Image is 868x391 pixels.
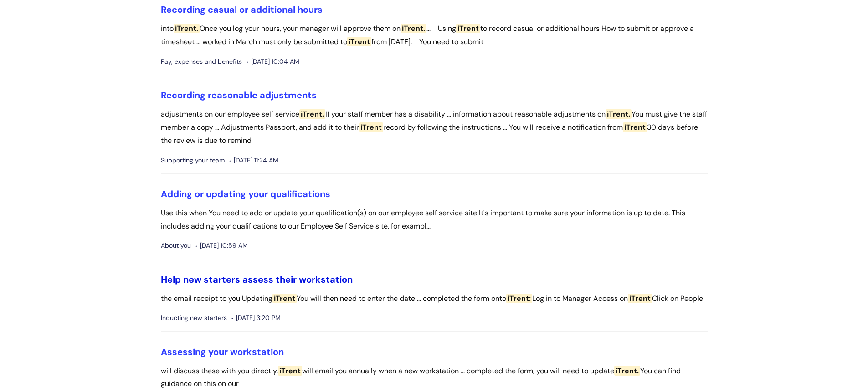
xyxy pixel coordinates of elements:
[272,294,297,303] span: iTrent
[161,365,708,391] p: will discuss these with you directly. will email you annually when a new workstation ... complete...
[161,346,284,358] a: Assessing your workstation
[161,274,353,285] a: Help new starters assess their workstation
[359,122,383,132] span: iTrent
[161,108,708,147] p: adjustments on our employee self service If your staff member has a disability ... information ab...
[229,155,278,166] span: [DATE] 11:24 AM
[161,155,225,166] span: Supporting your team
[401,24,426,33] span: iTrent.
[161,56,242,67] span: Pay, expenses and benefits
[231,312,281,324] span: [DATE] 3:20 PM
[456,24,480,33] span: iTrent
[161,89,317,101] a: Recording reasonable adjustments
[161,292,708,305] p: the email receipt to you Updating You will then need to enter the date ... completed the form ont...
[606,109,632,119] span: iTrent.
[161,207,708,233] p: Use this when You need to add or update your qualification(s) on our employee self service site I...
[623,122,647,132] span: iTrent
[506,294,532,303] span: iTrent:
[161,4,323,15] a: Recording casual or additional hours
[628,294,652,303] span: iTrent
[161,312,227,324] span: Inducting new starters
[174,24,200,33] span: iTrent.
[278,366,302,376] span: iTrent
[614,366,640,376] span: iTrent.
[161,22,708,49] p: into Once you log your hours, your manager will approve them on ... Using to record casual or add...
[161,188,330,200] a: Adding or updating your qualifications
[347,37,371,46] span: iTrent
[247,56,299,67] span: [DATE] 10:04 AM
[299,109,325,119] span: iTrent.
[161,240,191,251] span: About you
[195,240,248,251] span: [DATE] 10:59 AM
